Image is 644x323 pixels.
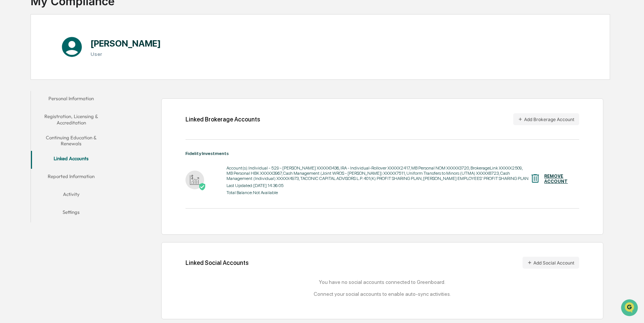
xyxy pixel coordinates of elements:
div: Start new chat [25,57,122,64]
span: Data Lookup [15,108,47,115]
div: REMOVE ACCOUNT [545,174,568,184]
h3: User [91,51,161,57]
a: 🖐️Preclearance [4,91,51,104]
a: 🔎Data Lookup [4,105,50,118]
span: Preclearance [15,94,48,101]
button: Personal Information [31,91,112,109]
h1: [PERSON_NAME] [91,38,161,49]
div: We're available if you need us! [25,64,94,70]
button: Reported Information [31,169,112,187]
a: Powered byPylon [53,126,90,132]
div: secondary tabs example [31,91,112,222]
span: Pylon [74,126,90,132]
div: Linked Social Accounts [185,257,579,269]
div: Total Balance: Not Available [226,190,529,195]
a: 🗄️Attestations [51,91,95,104]
button: Add Brokerage Account [513,113,579,125]
input: Clear [19,34,123,42]
div: Fidelity Investments [185,151,579,156]
iframe: Open customer support [620,298,640,319]
button: Start new chat [127,59,136,68]
button: Linked Accounts [31,151,112,169]
p: How can we help? [7,16,136,28]
img: REMOVE ACCOUNT [530,173,541,184]
span: Attestations [61,94,92,101]
img: Fidelity Investments - Active [185,171,204,189]
div: Account(s): Individual - 529 - [PERSON_NAME] XXXXX0436, IRA - Individual-Rollover XXXXX2417, MB P... [226,165,529,181]
img: 1746055101610-c473b297-6a78-478c-a979-82029cc54cd1 [7,57,21,70]
div: 🔎 [7,109,13,115]
button: Continuing Education & Renewals [31,130,112,151]
div: Linked Brokerage Accounts [185,116,260,123]
div: 🗄️ [54,95,60,101]
button: Registration, Licensing & Accreditation [31,109,112,130]
button: Activity [31,187,112,205]
div: 🖐️ [7,95,13,101]
div: You have no social accounts connected to Greenboard. Connect your social accounts to enable auto-... [185,279,579,297]
img: Active [199,183,206,190]
div: Last Updated: [DATE] 14:36:05 [226,183,529,188]
button: Settings [31,205,112,222]
button: Add Social Account [523,257,579,269]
